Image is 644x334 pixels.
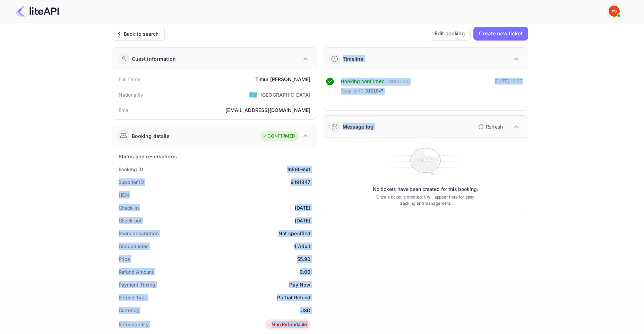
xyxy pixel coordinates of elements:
div: Nationality [119,91,144,98]
p: Refresh [486,123,503,130]
div: [DATE] [295,217,311,224]
div: 1 Adult [294,243,310,250]
p: Once a ticket is created, it will appear here for easy tracking and management. [371,194,480,206]
button: Refresh [474,121,506,132]
div: 9191847 [291,178,310,186]
img: Yandex Support [609,6,620,17]
div: Timur [PERSON_NAME] [255,76,311,83]
button: Create new ticket [473,27,528,41]
div: Timeline [343,55,363,62]
div: [DATE] 18:07 [495,78,522,98]
div: Payment Timing [119,281,156,288]
div: 1nE8lHex1 [287,166,310,173]
div: Pay Now [289,281,310,288]
div: Supplier ID [119,178,144,186]
div: Booking ID [119,166,143,173]
div: Message log [343,123,374,130]
span: United States [249,88,257,101]
div: Refund Amount [119,268,154,275]
div: Full name [119,76,140,83]
div: Not specified [278,230,311,237]
div: Refund Type [119,294,147,301]
div: 0.00 [300,268,311,275]
div: Room description [119,230,158,237]
div: Refundability [119,321,149,328]
div: Booking confirmed [341,78,385,86]
div: Check-in [119,204,139,211]
div: Status and reservations [119,153,177,160]
span: Supplier ID: [341,88,365,95]
div: Booking details [132,132,170,140]
div: HCN [119,191,129,199]
div: Email [119,106,131,114]
div: Check out [119,217,141,224]
span: 9191847 [366,88,384,95]
div: Guest information [132,55,176,62]
div: 55.90 [297,255,311,263]
div: CONFIRMED [262,133,295,140]
button: Edit booking [429,27,471,41]
img: LiteAPI Logo [15,6,59,17]
div: Back to search [124,30,159,37]
div: [DATE] [295,204,311,211]
div: Currency [119,307,139,314]
div: Price [119,255,130,263]
div: Occupancies [119,243,149,250]
div: Non Refundable [267,321,307,328]
div: # 3955750 [386,78,410,86]
div: [EMAIL_ADDRESS][DOMAIN_NAME] [225,106,310,114]
p: No tickets have been created for this booking. [373,186,478,193]
div: Partial Refund [277,294,310,301]
div: [GEOGRAPHIC_DATA] [260,91,311,98]
div: USD [300,307,310,314]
